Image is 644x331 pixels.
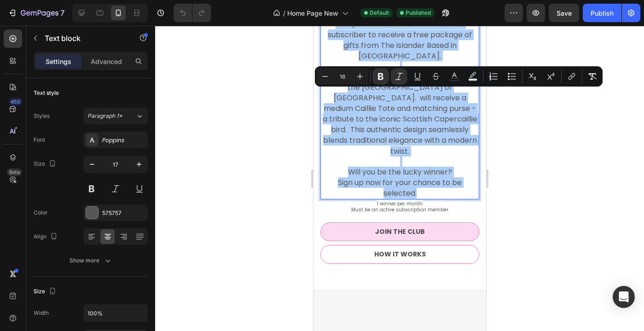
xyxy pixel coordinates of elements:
[4,4,69,22] button: 7
[34,209,48,217] div: Color
[34,158,58,170] div: Size
[34,252,148,269] button: Show more
[62,200,111,212] div: JOIN THE CLUB
[34,136,45,144] div: Font
[87,112,122,120] span: Paragraph 1*
[557,9,572,17] span: Save
[14,46,135,56] span: Made with hand [PERSON_NAME]
[35,141,139,151] span: Will you be the lucky winner?
[613,286,635,308] div: Open Intercom Messenger
[34,231,59,243] div: Align
[34,112,50,120] div: Styles
[84,305,147,321] input: Auto
[45,33,123,44] p: Text block
[70,256,112,265] div: Show more
[283,8,285,18] span: /
[370,9,389,17] span: Default
[24,151,148,173] span: Sign up now for your chance to be selected.
[34,89,59,97] div: Text style
[83,108,148,124] button: Paragraph 1*
[60,7,64,18] p: 7
[287,8,338,18] span: Home Page New
[64,174,109,181] span: 1 winner per month
[9,98,22,105] div: 450
[46,57,71,66] p: Settings
[7,219,166,238] a: HOW IT WORKS
[591,8,614,18] div: Publish
[549,4,579,22] button: Save
[34,285,58,298] div: Size
[406,9,431,17] span: Published
[34,309,49,317] div: Width
[91,57,122,66] p: Advanced
[38,180,135,187] span: Must be an active subscription member
[102,209,145,217] div: 575757
[583,4,621,22] button: Publish
[61,223,112,234] div: HOW IT WORKS
[313,26,486,331] iframe: Design area
[315,66,603,87] div: Editor contextual toolbar
[7,197,166,215] a: JOIN THE CLUB
[7,168,22,176] div: Beta
[9,46,164,131] span: ® from the [GEOGRAPHIC_DATA] of [GEOGRAPHIC_DATA]. will receive a medium Caillie Tote and matchin...
[174,4,211,22] div: Undo/Redo
[102,136,145,145] div: Poppins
